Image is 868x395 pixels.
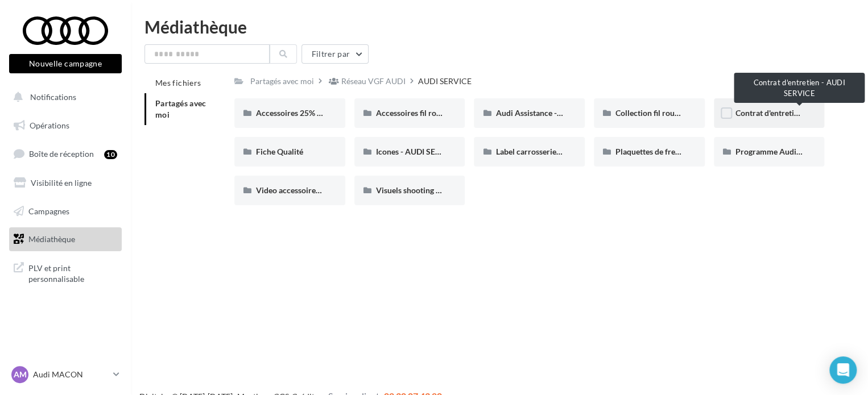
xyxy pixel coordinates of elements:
span: Accessoires fil rouge - AUDI SERVICE [376,108,508,118]
div: Partagés avec moi [250,76,314,87]
div: Médiathèque [144,18,854,35]
span: Campagnes [28,206,69,215]
button: Filtrer par [301,44,369,64]
span: Visuels shooting - AUDI SERVICE [376,185,493,195]
span: Fiche Qualité [256,147,303,156]
a: Médiathèque [7,227,124,251]
span: Visibilité en ligne [31,178,92,188]
a: PLV et print personnalisable [7,256,124,289]
span: Opérations [30,120,69,130]
p: Audi MACON [33,369,109,380]
span: Contrat d'entretien - AUDI SERVICE [735,108,862,118]
div: Réseau VGF AUDI [341,76,406,87]
span: Audi Assistance - AUDI SERVICE [495,108,611,118]
span: Accessoires 25% septembre - AUDI SERVICE [256,108,414,118]
span: Partagés avec moi [155,98,206,119]
button: Notifications [7,85,119,109]
span: Médiathèque [28,234,75,244]
span: Plaquettes de frein - Audi Service [615,147,733,156]
div: AUDI SERVICE [418,76,472,87]
span: Label carrosserie et label pare-brise - AUDI SERVICE [495,147,680,156]
div: Open Intercom Messenger [829,356,857,384]
button: Nouvelle campagne [9,54,122,73]
span: Collection fil rouge - AUDI SERVICE [615,108,742,118]
a: Campagnes [7,199,124,223]
span: Mes fichiers [155,78,201,88]
div: Contrat d'entretien - AUDI SERVICE [734,73,865,103]
a: AM Audi MACON [9,364,122,385]
div: 10 [104,150,117,159]
span: AM [14,369,27,380]
span: Notifications [30,92,76,102]
span: Icones - AUDI SERVICE [376,147,458,156]
span: PLV et print personnalisable [28,260,117,285]
a: Visibilité en ligne [7,171,124,195]
span: Video accessoires - AUDI SERVICE [256,185,378,195]
a: Opérations [7,114,124,138]
span: Boîte de réception [29,149,94,159]
a: Boîte de réception10 [7,142,124,166]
